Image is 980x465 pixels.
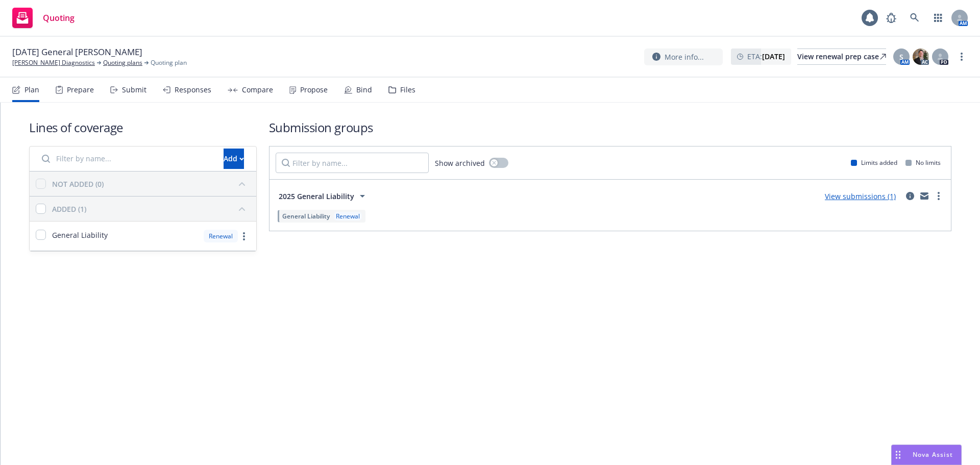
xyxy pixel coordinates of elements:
button: ADDED (1) [52,201,250,217]
span: Quoting [43,14,75,22]
a: Switch app [928,8,948,28]
div: ADDED (1) [52,204,86,214]
button: 2025 General Liability [276,186,372,206]
div: Responses [175,86,211,94]
button: Add [224,149,244,169]
a: Report a Bug [881,8,901,28]
button: NOT ADDED (0) [52,176,250,192]
div: Plan [24,86,39,94]
input: Filter by name... [276,153,429,173]
a: mail [918,190,930,202]
div: NOT ADDED (0) [52,179,104,189]
button: More info... [644,48,723,65]
button: Nova Assist [891,445,962,465]
span: ETA : [747,51,785,62]
div: Propose [300,86,328,94]
h1: Lines of coverage [29,119,257,136]
a: more [955,51,968,63]
div: Limits added [851,158,897,167]
a: circleInformation [904,190,916,202]
span: [DATE] General [PERSON_NAME] [12,46,142,58]
div: Prepare [67,86,94,94]
span: General Liability [52,230,108,240]
a: more [238,230,250,242]
div: Drag to move [892,445,904,464]
div: No limits [905,158,941,167]
div: Compare [242,86,273,94]
a: more [933,190,945,202]
input: Filter by name... [36,149,217,169]
div: Files [400,86,415,94]
img: photo [913,48,929,65]
a: Quoting plans [103,58,142,67]
a: View renewal prep case [797,48,886,65]
span: Quoting plan [151,58,187,67]
span: General Liability [282,212,330,221]
span: Show archived [435,158,485,168]
div: Bind [356,86,372,94]
a: [PERSON_NAME] Diagnostics [12,58,95,67]
div: Submit [122,86,146,94]
div: Renewal [204,230,238,242]
a: Quoting [8,4,79,32]
a: View submissions (1) [825,191,896,201]
span: More info... [665,52,704,62]
span: Nova Assist [913,450,953,459]
span: S [899,52,903,62]
a: Search [904,8,925,28]
div: View renewal prep case [797,49,886,64]
h1: Submission groups [269,119,951,136]
span: 2025 General Liability [279,191,354,202]
div: Renewal [334,212,362,221]
div: Add [224,149,244,168]
strong: [DATE] [762,52,785,61]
